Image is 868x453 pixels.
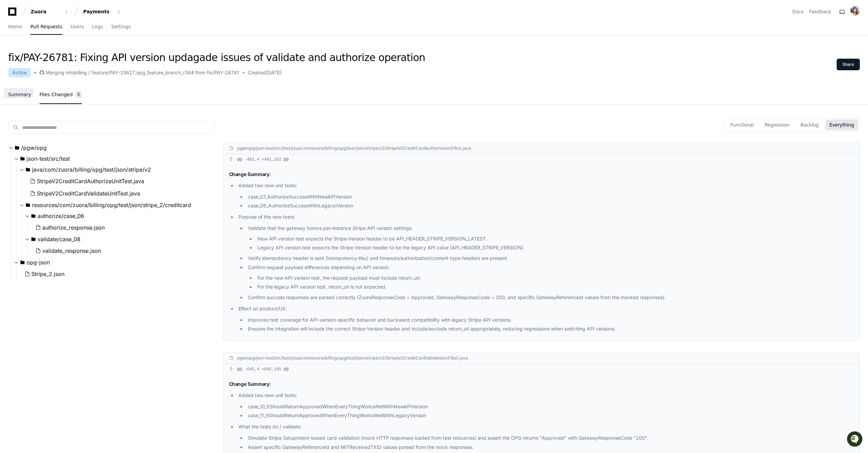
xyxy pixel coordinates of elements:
svg: Directory [20,258,25,266]
svg: Directory [26,201,30,209]
svg: Directory [20,155,25,163]
span: java/com/zuora/billing/opg/test/json/stripe/v2 [32,165,151,174]
span: Settings [111,25,131,29]
div: @@ -645,4 +645,145 @@ [224,364,860,375]
li: case_10_ItShouldReturnApprovedWhenEveryThingWorksWellWithNewAPIVersion [246,403,854,411]
button: Payments [80,5,124,18]
div: pgw/opg/json-test/src/test/java/com/zuora/billing/opg/test/json/stripe/v2/StripeV2CreditCardAutho... [237,146,471,151]
p: What the tests do / validate: [238,423,854,431]
button: opg-json [14,257,215,268]
li: Ensures the integration will include the correct Stripe-Version header and include/exclude return... [246,325,854,333]
img: PlayerZero [7,7,20,20]
span: StripeV2CreditCardAuthorizeUnitTest.java [37,177,144,185]
span: Created [248,69,266,76]
li: Confirm request payload differences depending on API version: [246,264,854,291]
span: Change Summary: [229,381,271,387]
button: Share [837,59,860,70]
button: StripeV2CreditCardAuthorizeUnitTest.java [27,175,211,187]
button: Stripe_2.json [22,268,211,280]
span: Home [8,25,22,29]
mat-icon: search [13,124,19,131]
span: opg-json [27,258,50,266]
li: For the new API version test, the request payload must include return_url. [255,274,854,282]
span: json-test/src/test [27,155,70,163]
span: Change Summary: [229,171,271,177]
li: case_07_AuthorizeSuccessWithNewAPIVersion [246,193,854,201]
svg: Directory [26,165,30,174]
li: Assert specific GatewayReferenceId and MITReceivedTXID values parsed from the mock responses. [246,443,854,451]
div: Zuora [31,8,60,15]
a: Docs [792,8,804,15]
div: Active [8,68,31,77]
li: Verify idempotency header is sent (Idempotency-Key) and timeouts/authorization/content-type heade... [246,254,854,262]
svg: Directory [31,212,35,220]
button: StripeV2CreditCardValidateUnitTest.java [27,187,211,200]
span: Files Changed [40,92,73,97]
li: For the legacy API version test, return_url is not expected. [255,283,854,291]
button: Regression [761,119,794,130]
button: Start new chat [116,53,124,61]
button: Backlog [796,119,823,130]
li: Validate that the gateway honors per-instance Stripe API version settings. [246,224,854,252]
li: Improves test coverage for API-version-specific behavior and backward compatibility with legacy S... [246,316,854,324]
button: validate_response.json [33,245,211,257]
div: feature/PAY-25827_opg_feature_branch_r364 from fix/PAY-26781 [92,69,239,76]
div: We're offline, but we'll be back soon! [23,58,99,63]
a: Settings [111,19,131,35]
svg: Directory [15,144,19,152]
button: Feedback [809,8,831,15]
button: java/com/zuora/billing/opg/test/json/stripe/v2 [19,164,215,175]
a: Logs [92,19,103,35]
span: StripeV2CreditCardValidateUnitTest.java [37,189,140,198]
span: /pgw/opg [21,144,47,152]
svg: Directory [31,235,35,243]
span: Pylon [68,72,83,77]
button: Functional [726,119,758,130]
p: Added two new unit tests: [238,392,854,399]
span: validate_response.json [42,247,101,255]
span: Summary [8,92,31,97]
li: New API version test expects the Stripe-Version header to be API_HEADER_STRIPE_VERSION_LATEST. [255,235,854,243]
li: Legacy API version test expects the Stripe-Version header to be the legacy API value (API_HEADER_... [255,244,854,252]
span: Stripe_2.json [31,270,64,278]
span: Users [71,25,84,29]
span: authorize/case_06 [38,212,84,220]
div: Welcome [7,27,124,38]
li: case_11_ItShouldReturnApprovedWhenEveryThingWorksWellWithLegacyVersion [246,412,854,420]
span: validate/case_08 [38,235,80,243]
span: Pull Requests [30,25,62,29]
button: validate/case_08 [25,234,215,245]
h1: fix/PAY-26781: Fixing API version updagade issues of validate and authorize operation [8,52,425,64]
span: Logs [92,25,103,29]
li: Confirm success responses are parsed correctly (ZuoraResponseCode = Approved, GatewayResponseCode... [246,294,854,302]
span: resources/com/zuora/billing/opg/test/json/stripe_2/creditcard [32,201,191,209]
p: Added two new unit tests: [238,182,854,190]
img: 1756235613930-3d25f9e4-fa56-45dd-b3ad-e072dfbd1548 [7,51,19,63]
li: Simulate Stripe SetupIntent-based card validation (mock HTTP responses loaded from test resources... [246,434,854,442]
button: json-test/src/test [14,153,215,164]
div: Payments [83,8,113,15]
span: 5 [75,91,82,98]
div: pgw/opg/json-test/src/test/java/com/zuora/billing/opg/test/json/stripe/v2/StripeV2CreditCardValid... [237,355,468,361]
button: /pgw/opg [8,142,215,153]
button: Zuora [28,5,72,18]
button: authorize_response.json [33,221,211,234]
span: [DATE] [266,69,282,76]
button: resources/com/zuora/billing/opg/test/json/stripe_2/creditcard [19,200,215,210]
button: authorize/case_06 [25,210,215,221]
button: Everything [825,119,858,130]
p: Effect on product/UX: [238,305,854,313]
p: Purpose of the new tests: [238,213,854,221]
img: ACg8ocJp4l0LCSiC5MWlEh794OtQNs1DKYp4otTGwJyAKUZvwXkNnmc=s96-c [850,6,860,15]
a: Home [8,19,22,35]
a: Users [71,19,84,35]
a: Powered byPylon [48,71,83,77]
li: case_08_AuthorizeSuccessWithLegacyIVersion [246,202,854,210]
div: Start new chat [23,51,112,58]
span: authorize_response.json [42,223,105,232]
div: billing [74,69,87,76]
div: @@ -481,4 +481,162 @@ [224,154,860,165]
iframe: Open customer support [846,430,865,449]
div: Merging into [46,69,74,76]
